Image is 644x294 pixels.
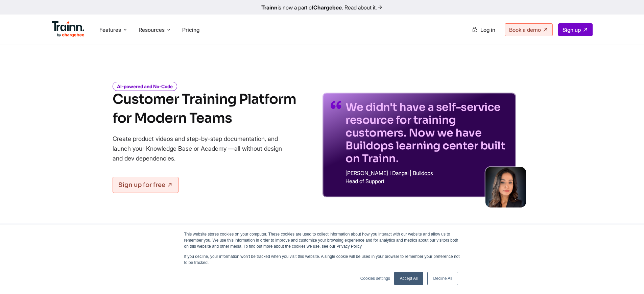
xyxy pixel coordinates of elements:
[331,101,341,109] img: quotes-purple.41a7099.svg
[360,275,390,281] a: Cookies settings
[505,23,553,36] a: Book a demo
[113,134,292,163] p: Create product videos and step-by-step documentation, and launch your Knowledge Base or Academy —...
[184,231,460,249] p: This website stores cookies on your computer. These cookies are used to collect information about...
[52,21,85,38] img: Trainn Logo
[184,253,460,266] p: If you decline, your information won’t be tracked when you visit this website. A single cookie wi...
[485,167,526,207] img: sabina-buildops.d2e8138.png
[468,24,499,36] a: Log in
[113,177,178,193] a: Sign up for free
[610,262,644,294] iframe: Chat Widget
[113,82,177,91] i: AI-powered and No-Code
[313,4,342,11] b: Chargebee
[261,4,278,11] b: Trainn
[345,101,508,165] p: We didn't have a self-service resource for training customers. Now we have Buildops learning cent...
[139,26,165,33] span: Resources
[394,272,424,285] a: Accept All
[558,23,593,36] a: Sign up
[427,272,458,285] a: Decline All
[345,170,508,176] p: [PERSON_NAME] I Dangal | Buildops
[480,26,495,33] span: Log in
[563,26,581,33] span: Sign up
[345,178,508,184] p: Head of Support
[182,26,199,33] a: Pricing
[99,26,121,33] span: Features
[509,26,541,33] span: Book a demo
[113,90,296,128] h1: Customer Training Platform for Modern Teams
